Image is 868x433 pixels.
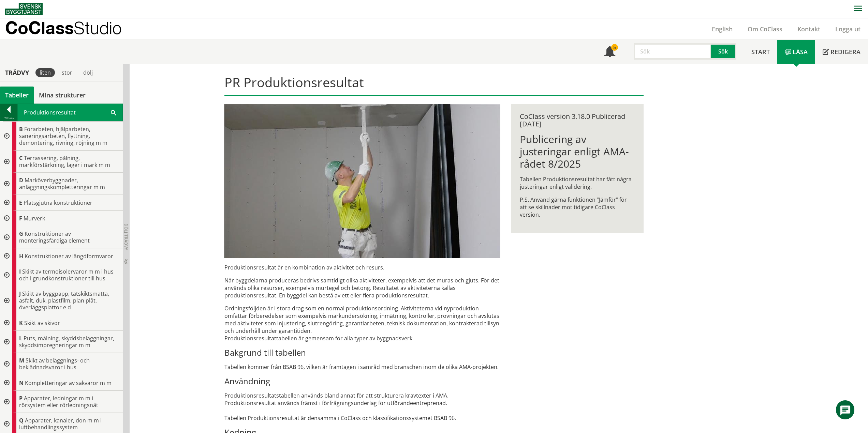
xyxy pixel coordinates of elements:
span: C [19,154,23,162]
span: F [19,215,22,222]
span: D [19,176,23,184]
img: pr-tabellen-spackling-tak-3.jpg [224,104,500,258]
span: Notifikationer [604,47,615,58]
span: Sök i tabellen [111,109,116,116]
span: Skikt av termoisolervaror m m i hus och i grundkonstruktioner till hus [19,268,114,282]
a: CoClassStudio [5,18,136,40]
span: Konstruktioner av längdformvaror [25,252,113,260]
h3: Användning [224,376,500,386]
h1: Publicering av justeringar enligt AMA-rådet 8/2025 [520,133,635,170]
span: J [19,290,21,297]
p: Produktionsresultatstabellen används bland annat för att strukturera kravtexter i AMA. Produktion... [224,392,500,422]
span: Marköverbyggnader, anläggningskompletteringar m m [19,176,105,191]
p: Ordningsföljden är i stora drag som en normal produktionsordning. Aktiviteterna vid nyproduktion ... [224,305,500,342]
span: Puts, målning, skyddsbeläggningar, skyddsimpregneringar m m [19,335,114,349]
a: Läsa [777,40,815,64]
span: M [19,357,24,364]
span: B [19,125,23,133]
a: Logga ut [828,25,868,33]
a: Redigera [815,40,868,64]
span: Skikt av beläggnings- och beklädnadsvaror i hus [19,357,90,371]
span: N [19,379,24,387]
div: liten [35,68,55,77]
span: Redigera [830,48,860,56]
span: Q [19,417,24,424]
img: Svensk Byggtjänst [5,3,43,15]
a: English [704,25,740,33]
span: L [19,335,22,342]
div: Tillbaka [0,115,17,121]
span: Kompletteringar av sakvaror m m [25,379,112,387]
div: CoClass version 3.18.0 Publicerad [DATE] [520,113,635,128]
span: Skikt av skivor [24,319,60,327]
span: Dölj trädvy [123,223,129,250]
p: Tabellen kommer från BSAB 96, vilken är framtagen i samråd med branschen inom de olika AMA-projek... [224,363,500,371]
span: Skikt av byggpapp, tätskiktsmatta, asfalt, duk, plastfilm, plan plåt, överläggsplattor e d [19,290,109,311]
span: Platsgjutna konstruktioner [24,199,92,206]
span: E [19,199,22,206]
span: H [19,252,23,260]
span: Murverk [24,215,45,222]
span: Läsa [793,48,808,56]
div: stor [58,68,76,77]
div: 5 [611,44,618,51]
a: Mina strukturer [34,87,91,104]
div: Produktionsresultat [18,104,122,121]
p: Produktionsresultat är en kombination av aktivitet och resurs. [224,264,500,271]
input: Sök [634,43,711,60]
span: Apparater, ledningar m m i rörsystem eller rörledningsnät [19,395,98,409]
p: CoClass [5,24,122,32]
button: Sök [711,43,736,60]
a: 5 [597,40,623,64]
span: Apparater, kanaler, don m m i luftbehandlingssystem [19,417,102,431]
p: P.S. Använd gärna funktionen ”Jämför” för att se skillnader mot tidigare CoClass version. [520,196,635,218]
span: Konstruktioner av monteringsfärdiga element [19,230,90,244]
span: Förarbeten, hjälparbeten, saneringsarbeten, flyttning, demontering, rivning, röjning m m [19,125,107,146]
div: Trädvy [1,69,33,76]
p: När byggdelarna produceras bedrivs samtidigt olika aktiviteter, exempelvis att det muras och gjut... [224,277,500,299]
span: P [19,395,23,402]
span: G [19,230,23,237]
p: Tabellen Produktionsresultat har fått några justeringar enligt validering. [520,175,635,190]
span: Studio [74,18,122,38]
a: Om CoClass [740,25,790,33]
h3: Bakgrund till tabellen [224,347,500,358]
span: Start [751,48,770,56]
div: dölj [79,68,97,77]
h1: PR Produktionsresultat [224,75,644,96]
a: Start [744,40,777,64]
span: K [19,319,23,327]
span: Terrassering, pålning, markförstärkning, lager i mark m m [19,154,110,169]
a: Kontakt [790,25,828,33]
span: I [19,268,21,275]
